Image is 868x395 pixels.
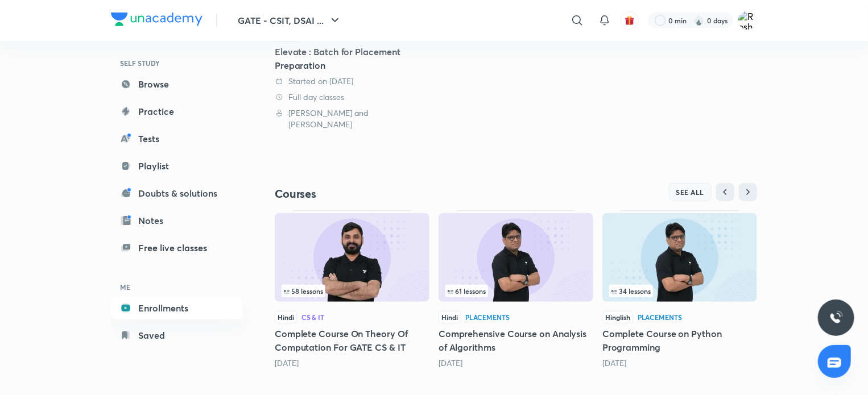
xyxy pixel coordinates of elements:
img: avatar [625,15,635,26]
div: left [445,285,586,297]
div: Started on 3 Mar 2025 [275,76,429,87]
div: infosection [282,285,423,297]
div: infosection [609,285,750,297]
div: infocontainer [445,285,586,297]
span: 58 lessons [284,288,323,294]
span: Hindi [439,311,461,323]
a: Playlist [111,155,243,177]
div: 1 month ago [602,357,757,369]
span: 61 lessons [448,288,486,294]
a: Company Logo [111,13,202,29]
img: streak [693,15,705,26]
span: 34 lessons [611,288,651,294]
span: Hindi [275,311,297,323]
img: Thumbnail [439,213,593,302]
h6: ME [111,277,243,297]
div: Placements [465,314,510,321]
a: Enrollments [111,297,243,319]
img: Thumbnail [602,213,757,302]
img: Thumbnail [275,213,429,302]
div: infocontainer [282,285,423,297]
div: Comprehensive Course on Analysis of Algorithms [439,210,593,368]
div: left [282,285,423,297]
a: Free live classes [111,236,243,259]
div: Rahul and Pankaj Sharma [275,107,429,130]
a: Doubts & solutions [111,182,243,205]
div: Elevate : Batch for Placement Preparation [275,45,429,72]
div: 2 days ago [275,357,429,369]
div: Complete Course On Theory Of Computation For GATE CS & IT [275,210,429,368]
h4: Courses [275,186,516,201]
a: Practice [111,100,243,123]
span: Hinglish [602,311,633,323]
a: Notes [111,209,243,232]
button: avatar [621,11,639,30]
div: Placements [638,314,682,321]
h5: Comprehensive Course on Analysis of Algorithms [439,327,593,354]
img: ttu [829,311,843,325]
div: left [609,285,750,297]
button: GATE - CSIT, DSAI ... [231,9,349,32]
span: SEE ALL [676,188,705,196]
div: CS & IT [301,314,324,321]
div: infocontainer [609,285,750,297]
img: Company Logo [111,13,202,26]
button: SEE ALL [669,183,712,201]
div: infosection [445,285,586,297]
a: Saved [111,324,243,347]
h5: Complete Course On Theory Of Computation For GATE CS & IT [275,327,429,354]
a: Browse [111,73,243,95]
div: Full day classes [275,92,429,103]
img: Roshni Ghosh Tagore [738,11,757,30]
a: Tests [111,127,243,150]
div: 15 days ago [439,357,593,369]
h5: Complete Course on Python Programming [602,327,757,354]
h6: SELF STUDY [111,53,243,73]
div: Complete Course on Python Programming [602,210,757,368]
